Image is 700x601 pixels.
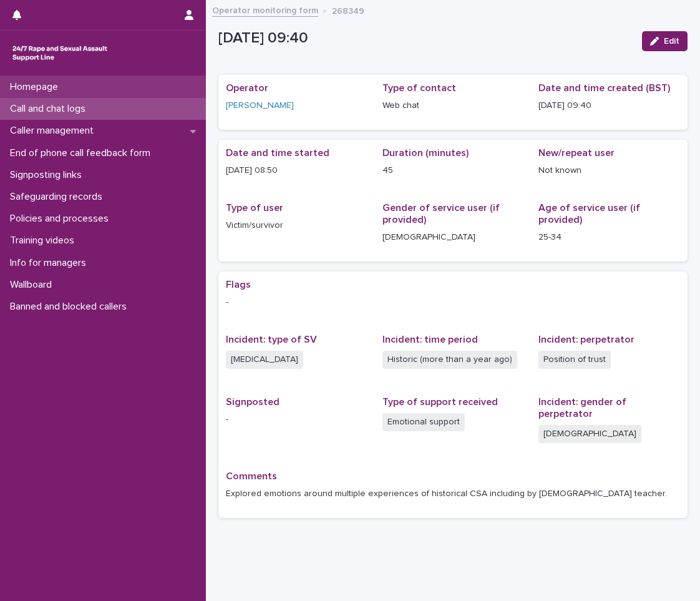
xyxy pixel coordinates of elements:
[5,103,95,115] p: Call and chat logs
[226,148,329,158] span: Date and time started
[5,191,112,203] p: Safeguarding records
[226,280,251,290] span: Flags
[382,335,478,344] span: Incident: time period
[538,83,670,93] span: Date and time created (BST)
[5,279,62,291] p: Wallboard
[538,148,615,158] span: New/repeat user
[5,235,84,247] p: Training videos
[218,29,632,47] p: [DATE] 09:40
[538,99,680,112] p: [DATE] 09:40
[382,351,517,369] span: Historic (more than a year ago)
[5,169,92,181] p: Signposting links
[538,397,626,419] span: Incident: gender of perpetrator
[5,257,96,269] p: Info for managers
[226,471,277,481] span: Comments
[642,31,688,51] button: Edit
[538,231,680,244] p: 25-34
[5,125,104,137] p: Caller management
[226,296,680,309] p: -
[382,164,524,177] p: 45
[538,335,634,344] span: Incident: perpetrator
[226,83,268,93] span: Operator
[226,99,294,112] a: [PERSON_NAME]
[226,335,317,344] span: Incident: type of SV
[382,203,500,225] span: Gender of service user (if provided)
[382,83,456,93] span: Type of contact
[5,301,137,313] p: Banned and blocked callers
[5,213,119,225] p: Policies and processes
[382,397,498,407] span: Type of support received
[538,351,611,369] span: Position of trust
[332,3,364,17] p: 268349
[382,99,524,112] p: Web chat
[538,203,640,225] span: Age of service user (if provided)
[5,81,68,93] p: Homepage
[212,2,318,17] a: Operator monitoring form
[226,351,303,369] span: [MEDICAL_DATA]
[226,397,280,407] span: Signposted
[538,425,641,443] span: [DEMOGRAPHIC_DATA]
[226,413,367,426] p: -
[538,164,680,177] p: Not known
[226,203,283,213] span: Type of user
[10,41,110,66] img: rhQMoQhaT3yELyF149Cw
[664,37,679,46] span: Edit
[382,231,524,244] p: [DEMOGRAPHIC_DATA]
[226,219,367,232] p: Victim/survivor
[226,164,367,177] p: [DATE] 08:50
[382,413,465,431] span: Emotional support
[382,148,469,158] span: Duration (minutes)
[226,487,680,501] p: Explored emotions around multiple experiences of historical CSA including by [DEMOGRAPHIC_DATA] t...
[5,147,160,159] p: End of phone call feedback form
